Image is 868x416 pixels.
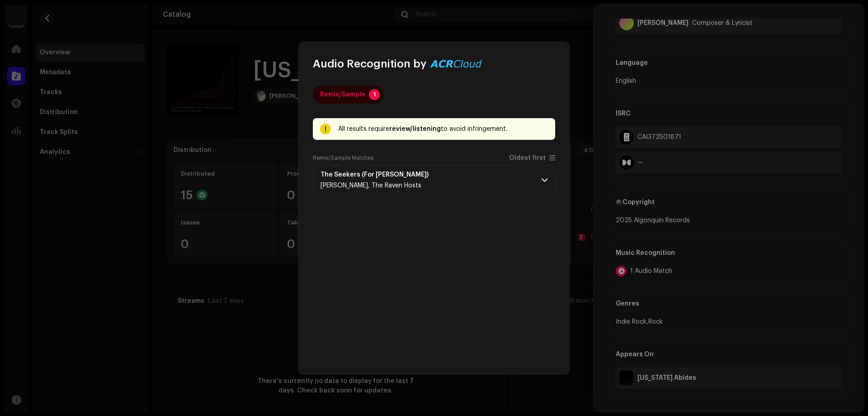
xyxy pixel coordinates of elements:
[509,155,546,162] span: Oldest first
[313,165,555,195] p-accordion-header: The Seekers (For [PERSON_NAME])[PERSON_NAME], The Raven Hosts
[321,171,439,178] span: The Seekers (For Matthew Perry)
[313,57,426,71] span: Audio Recognition by
[321,171,429,178] strong: The Seekers (For [PERSON_NAME])
[369,89,380,100] p-badge: 1
[338,124,548,134] div: All results require to avoid infringement.
[509,154,555,162] p-togglebutton: Oldest first
[320,86,365,104] div: Remix/Sample
[313,154,373,162] label: Remix/Sample Matches
[389,126,441,132] strong: review/listening
[321,182,421,189] span: Evan Phoenix, The Raven Hosts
